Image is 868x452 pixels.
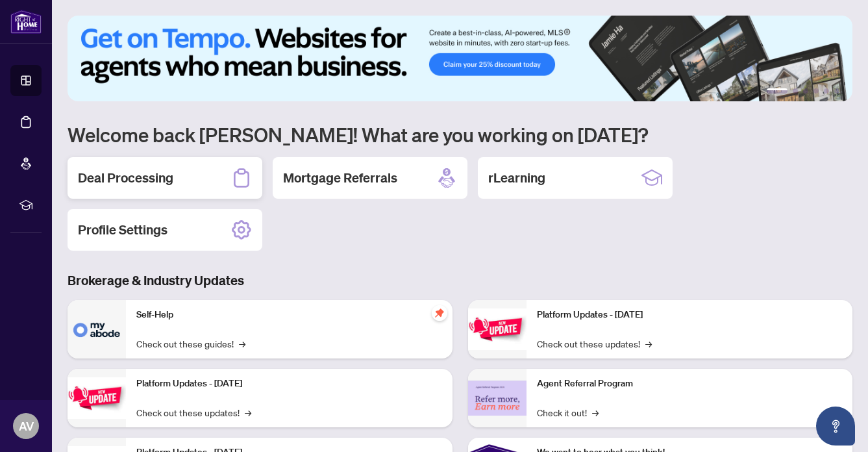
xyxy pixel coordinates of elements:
a: Check out these updates!→ [136,405,251,420]
h1: Welcome back [PERSON_NAME]! What are you working on [DATE]? [68,122,852,147]
span: → [245,405,251,420]
p: Agent Referral Program [537,377,843,391]
img: Self-Help [68,300,126,358]
span: AV [19,417,34,435]
p: Platform Updates - [DATE] [136,377,442,391]
button: 4 [813,88,819,94]
h2: Profile Settings [78,221,167,239]
h2: Deal Processing [78,169,173,187]
button: 6 [834,88,839,94]
span: → [645,336,652,351]
button: 1 [767,88,787,94]
button: Open asap [816,407,855,446]
p: Platform Updates - [DATE] [537,308,843,322]
p: Self-Help [136,308,442,322]
button: 5 [824,88,829,94]
a: Check it out!→ [537,405,599,420]
h2: Mortgage Referrals [283,169,397,187]
span: → [592,405,599,420]
h3: Brokerage & Industry Updates [68,271,852,290]
h2: rLearning [488,169,545,187]
img: Platform Updates - June 23, 2025 [468,308,527,349]
span: → [239,336,245,351]
button: 2 [793,88,798,94]
img: logo [10,10,42,34]
a: Check out these guides!→ [136,336,245,351]
img: Platform Updates - September 16, 2025 [68,377,126,418]
button: 3 [803,88,808,94]
span: pushpin [432,305,447,321]
img: Agent Referral Program [468,381,527,416]
img: Slide 0 [68,16,852,101]
a: Check out these updates!→ [537,336,652,351]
